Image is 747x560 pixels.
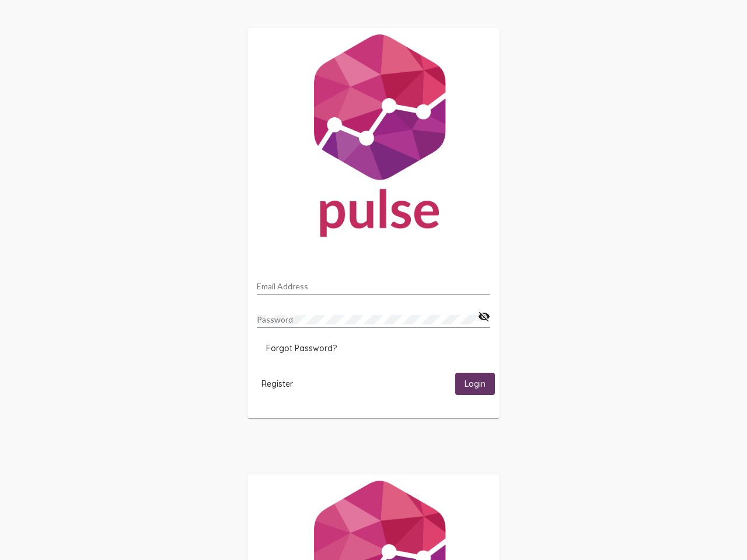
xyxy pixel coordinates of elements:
button: Forgot Password? [257,338,346,359]
mat-icon: visibility_off [478,310,490,324]
span: Register [261,379,293,389]
span: Login [465,379,486,390]
button: Register [252,373,302,394]
button: Login [455,373,495,394]
span: Forgot Password? [266,343,337,353]
img: Pulse For Good Logo [247,28,500,249]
